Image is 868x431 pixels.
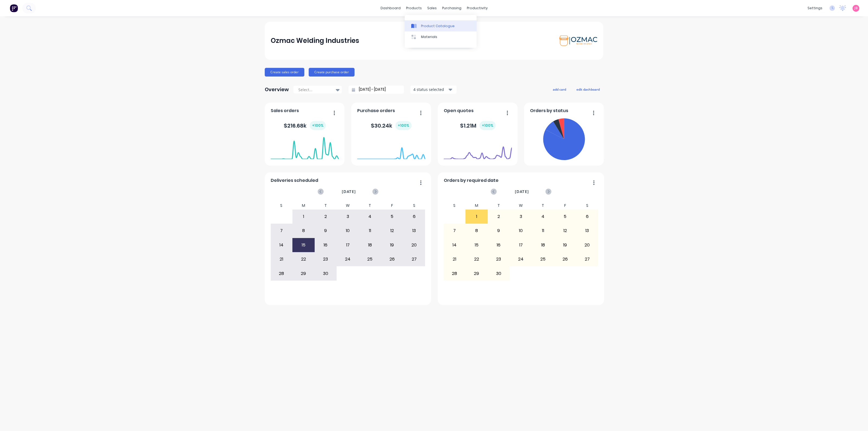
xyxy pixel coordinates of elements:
span: [DATE] [515,189,529,195]
div: 16 [315,238,337,252]
div: T [315,202,337,210]
div: 14 [271,238,292,252]
div: productivity [464,4,490,12]
div: settings [805,4,825,12]
div: 11 [532,224,554,237]
div: 1 [293,210,314,223]
div: M [292,202,315,210]
a: dashboard [378,4,403,12]
div: 14 [444,238,465,252]
div: 17 [337,238,359,252]
div: Ozmac Welding Industries [271,35,359,46]
div: S [576,202,598,210]
div: 7 [444,224,465,237]
div: 25 [532,252,554,266]
div: 30 [315,267,337,280]
div: 2 [315,210,337,223]
div: 10 [337,224,359,237]
div: sales [425,4,439,12]
div: 2 [488,210,510,223]
span: Deliveries scheduled [271,177,318,184]
a: Materials [405,31,477,42]
img: Factory [10,4,18,12]
div: + 100 % [310,121,326,130]
button: edit dashboard [573,86,603,93]
div: 20 [576,238,598,252]
div: 27 [576,252,598,266]
div: 21 [271,252,292,266]
div: 4 status selected [413,87,448,92]
div: 3 [337,210,359,223]
div: 10 [510,224,532,237]
div: 4 [359,210,381,223]
div: 6 [576,210,598,223]
div: 7 [271,224,292,237]
div: 8 [466,224,487,237]
button: Create purchase order [309,68,355,77]
div: 3 [510,210,532,223]
div: 15 [293,238,314,252]
div: 30 [488,267,510,280]
div: 18 [532,238,554,252]
div: 27 [403,252,425,266]
div: 26 [381,252,403,266]
span: [DATE] [342,189,356,195]
div: purchasing [439,4,464,12]
div: 23 [315,252,337,266]
div: 9 [488,224,510,237]
div: 21 [444,252,465,266]
div: 19 [554,238,576,252]
div: + 100 % [480,121,496,130]
div: 22 [293,252,314,266]
div: T [359,202,381,210]
div: F [554,202,576,210]
span: Open quotes [444,107,474,114]
div: M [465,202,488,210]
a: Product Catalogue [405,20,477,31]
img: Ozmac Welding Industries [559,36,597,46]
span: Orders by status [530,107,568,114]
div: F [381,202,403,210]
div: 28 [271,267,292,280]
span: Sales orders [271,107,299,114]
div: 5 [381,210,403,223]
div: 22 [466,252,487,266]
div: $ 216.68k [284,121,326,130]
div: $ 30.24k [371,121,411,130]
div: 9 [315,224,337,237]
div: Product Catalogue [421,24,455,28]
div: 24 [337,252,359,266]
div: 11 [359,224,381,237]
span: Purchase orders [357,107,395,114]
div: 20 [403,238,425,252]
button: Create sales order [265,68,304,77]
div: 28 [444,267,465,280]
div: T [488,202,510,210]
div: 19 [381,238,403,252]
div: S [443,202,466,210]
div: 12 [381,224,403,237]
div: 16 [488,238,510,252]
div: 5 [554,210,576,223]
div: 6 [403,210,425,223]
div: 26 [554,252,576,266]
div: products [403,4,425,12]
div: Materials [421,34,437,39]
div: 29 [466,267,487,280]
div: 25 [359,252,381,266]
div: + 100 % [395,121,411,130]
div: 15 [466,238,487,252]
button: 4 status selected [410,85,457,94]
div: 24 [510,252,532,266]
div: 23 [488,252,510,266]
span: JB [854,6,858,11]
button: add card [549,86,570,93]
div: 8 [293,224,314,237]
div: W [510,202,532,210]
div: 4 [532,210,554,223]
div: $ 1.21M [460,121,496,130]
div: T [532,202,554,210]
div: 1 [466,210,487,223]
div: 13 [576,224,598,237]
div: Overview [265,84,289,95]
